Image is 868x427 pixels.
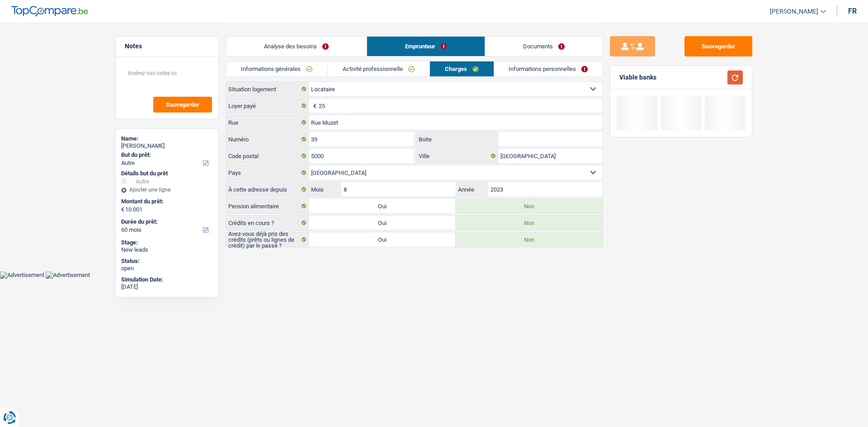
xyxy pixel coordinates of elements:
div: Stage: [121,239,213,246]
label: Ville [416,149,499,163]
span: € [309,99,319,113]
label: Durée du prêt: [121,218,211,225]
label: But du prêt: [121,151,211,159]
label: Boite [416,132,499,146]
label: Loyer payé [226,99,309,113]
div: Détails but du prêt [121,170,213,177]
h5: Notes [125,42,209,50]
div: Simulation Date: [121,276,213,283]
span: € [121,206,124,213]
div: Status: [121,258,213,265]
button: Sauvegarder [153,97,212,113]
label: Numéro [226,132,309,146]
a: Activité professionnelle [328,61,429,76]
label: Année [456,182,488,197]
label: Oui [309,216,456,230]
a: Charges [430,61,494,76]
input: MM [341,182,456,197]
div: New leads [121,246,213,253]
label: Non [456,232,603,247]
span: [PERSON_NAME] [770,8,818,15]
button: Sauvegarder [684,36,752,56]
label: Montant du prêt: [121,198,211,205]
label: Pension alimentaire [226,199,309,213]
div: Name: [121,135,213,142]
label: Pays [226,165,309,180]
label: Code postal [226,149,309,163]
label: Situation logement [226,82,309,96]
label: À cette adresse depuis [226,182,309,197]
img: Advertisement [46,272,90,279]
label: Avez-vous déjà pris des crédits (prêts ou lignes de crédit) par le passé ? [226,232,309,247]
a: Informations générales [226,61,327,76]
a: Documents [485,37,603,56]
a: Informations personnelles [494,61,603,76]
a: Analyse des besoins [226,37,367,56]
label: Crédits en cours ? [226,216,309,230]
div: [PERSON_NAME] [121,142,213,150]
div: fr [848,7,857,15]
img: TopCompare Logo [11,6,88,17]
a: [PERSON_NAME] [763,4,826,19]
a: Emprunteur [367,37,485,56]
div: Viable banks [619,74,656,81]
input: AAAA [488,182,603,197]
div: Ajouter une ligne [121,187,213,193]
span: Sauvegarder [166,102,199,108]
div: [DATE] [121,283,213,291]
label: Oui [309,232,456,247]
label: Mois [309,182,341,197]
label: Rue [226,115,309,130]
div: open [121,265,213,272]
label: Non [456,199,603,213]
label: Non [456,216,603,230]
label: Oui [309,199,456,213]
